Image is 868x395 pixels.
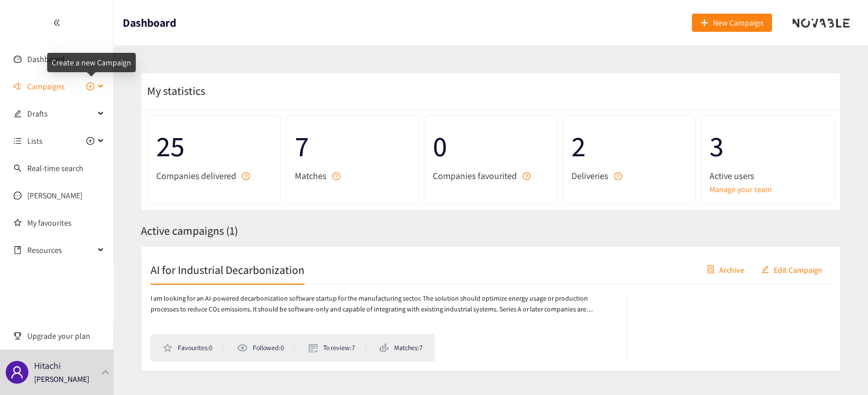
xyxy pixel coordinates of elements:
li: Followed: 0 [237,343,295,353]
span: question-circle [614,172,622,180]
a: Real-time search [27,163,84,173]
a: AI for Industrial DecarbonizationcontainerArchiveeditEdit CampaignI am looking for an AI-powered ... [141,246,841,371]
p: [PERSON_NAME] [34,373,89,385]
p: I am looking for an AI-powered decarbonization software startup for the manufacturing sector. The... [151,293,615,315]
span: Upgrade your plan [27,325,105,347]
p: Hitachi [34,359,61,373]
iframe: Chat Widget [811,340,868,395]
span: Edit Campaign [774,263,823,276]
span: question-circle [332,172,340,180]
span: New Campaign [713,16,763,29]
li: To review: 7 [308,343,366,353]
span: edit [14,110,22,118]
span: unordered-list [14,137,22,145]
span: Drafts [27,102,94,125]
span: Campaigns [27,75,65,98]
button: plusNew Campaign [692,14,772,32]
a: [PERSON_NAME] [27,190,82,201]
span: 2 [571,124,687,169]
div: チャットウィジェット [811,340,868,395]
li: Favourites: 0 [162,343,223,353]
li: Matches: 7 [379,343,423,353]
span: Active campaigns ( 1 ) [141,223,238,238]
span: 25 [156,124,272,169]
span: edit [761,265,769,275]
span: Deliveries [571,169,608,183]
h2: AI for Industrial Decarbonization [151,261,304,277]
span: Companies favourited [433,169,517,183]
a: My favourites [27,211,105,234]
span: 7 [295,124,411,169]
span: plus-circle [86,137,94,145]
span: trophy [14,332,22,340]
span: plus-circle [86,82,94,90]
span: user [10,365,24,379]
a: Manage your team [710,183,825,196]
span: plus [700,19,708,28]
span: sound [14,82,22,90]
button: editEdit Campaign [753,260,831,278]
span: Resources [27,239,94,261]
div: Create a new Campaign [47,53,136,72]
span: Archive [719,263,744,276]
span: Matches [295,169,327,183]
span: 0 [433,124,549,169]
span: question-circle [242,172,250,180]
span: Active users [710,169,754,183]
span: container [707,265,715,275]
span: Companies delivered [156,169,236,183]
a: Dashboard [27,54,65,64]
button: containerArchive [698,260,753,278]
span: double-left [53,19,61,27]
span: question-circle [523,172,531,180]
span: My statistics [141,84,205,98]
span: Lists [27,130,43,152]
span: 3 [710,124,825,169]
span: book [14,246,22,254]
